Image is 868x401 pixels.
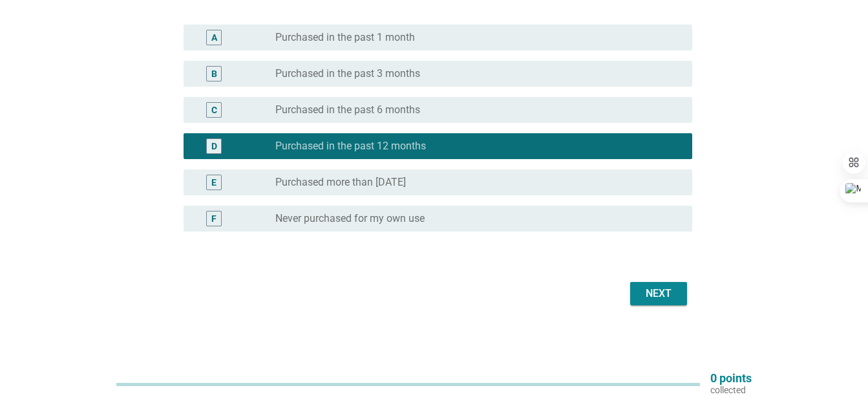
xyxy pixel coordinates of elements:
[640,286,677,301] div: Next
[211,31,217,45] div: A
[211,212,217,226] div: F
[275,176,406,189] label: Purchased more than [DATE]
[211,103,217,117] div: C
[275,67,420,80] label: Purchased in the past 3 months
[211,140,217,153] div: D
[211,67,217,81] div: B
[630,282,687,305] button: Next
[275,140,426,153] label: Purchased in the past 12 months
[710,384,752,396] p: collected
[710,373,752,384] p: 0 points
[275,31,415,44] label: Purchased in the past 1 month
[211,176,217,190] div: E
[275,212,425,225] label: Never purchased for my own use
[275,103,420,116] label: Purchased in the past 6 months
